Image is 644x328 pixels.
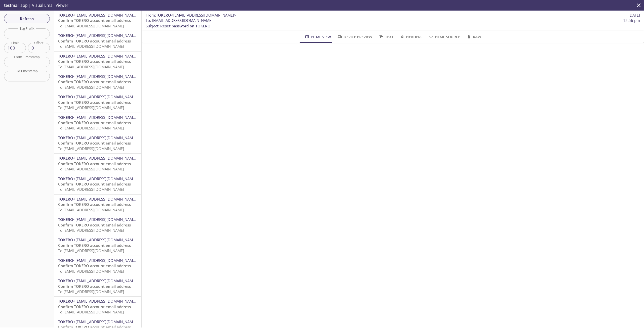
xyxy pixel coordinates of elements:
span: <[EMAIL_ADDRESS][DOMAIN_NAME]> [73,299,138,304]
span: To [146,18,150,23]
span: Confirm TOKERO account email address [58,243,131,248]
span: TOKERO [58,94,73,99]
span: TOKERO [58,299,73,304]
span: TOKERO [58,115,73,120]
div: TOKERO<[EMAIL_ADDRESS][DOMAIN_NAME]>Confirm TOKERO account email addressTo:[EMAIL_ADDRESS][DOMAIN... [54,276,141,296]
span: To: [EMAIL_ADDRESS][DOMAIN_NAME] [58,44,124,49]
div: TOKERO<[EMAIL_ADDRESS][DOMAIN_NAME]>Confirm TOKERO account email addressTo:[EMAIL_ADDRESS][DOMAIN... [54,215,141,235]
span: Confirm TOKERO account email address [58,79,131,84]
span: <[EMAIL_ADDRESS][DOMAIN_NAME]> [73,54,138,59]
span: <[EMAIL_ADDRESS][DOMAIN_NAME]> [73,176,138,181]
span: Confirm TOKERO account email address [58,140,131,146]
span: Confirm TOKERO account email address [58,304,131,309]
span: Confirm TOKERO account email address [58,100,131,105]
span: TOKERO [58,156,73,161]
span: : [146,13,236,18]
div: TOKERO<[EMAIL_ADDRESS][DOMAIN_NAME]>Confirm TOKERO account email addressTo:[EMAIL_ADDRESS][DOMAIN... [54,72,141,92]
span: To: [EMAIL_ADDRESS][DOMAIN_NAME] [58,289,124,294]
span: To: [EMAIL_ADDRESS][DOMAIN_NAME] [58,309,124,314]
span: <[EMAIL_ADDRESS][DOMAIN_NAME]> [73,135,138,140]
span: <[EMAIL_ADDRESS][DOMAIN_NAME]> [73,13,138,18]
span: Confirm TOKERO account email address [58,120,131,125]
span: <[EMAIL_ADDRESS][DOMAIN_NAME]> [73,94,138,99]
span: Headers [399,34,422,40]
span: Device Preview [337,34,372,40]
div: TOKERO<[EMAIL_ADDRESS][DOMAIN_NAME]>Confirm TOKERO account email addressTo:[EMAIL_ADDRESS][DOMAIN... [54,256,141,276]
p: : [146,18,640,29]
span: TOKERO [58,54,73,59]
span: Confirm TOKERO account email address [58,284,131,289]
span: TOKERO [58,33,73,38]
div: TOKERO<[EMAIL_ADDRESS][DOMAIN_NAME]>Confirm TOKERO account email addressTo:[EMAIL_ADDRESS][DOMAIN... [54,297,141,317]
div: TOKERO<[EMAIL_ADDRESS][DOMAIN_NAME]>Confirm TOKERO account email addressTo:[EMAIL_ADDRESS][DOMAIN... [54,174,141,194]
span: <[EMAIL_ADDRESS][DOMAIN_NAME]> [73,217,138,222]
span: From [146,13,155,18]
span: Confirm TOKERO account email address [58,181,131,186]
div: TOKERO<[EMAIL_ADDRESS][DOMAIN_NAME]>Confirm TOKERO account email addressTo:[EMAIL_ADDRESS][DOMAIN... [54,11,141,31]
span: TOKERO [58,197,73,202]
span: TOKERO [58,176,73,181]
span: TOKERO [58,258,73,263]
span: TOKERO [58,74,73,79]
span: Confirm TOKERO account email address [58,38,131,43]
span: To: [EMAIL_ADDRESS][DOMAIN_NAME] [58,105,124,110]
span: To: [EMAIL_ADDRESS][DOMAIN_NAME] [58,85,124,90]
span: Subject [146,23,158,28]
span: <[EMAIL_ADDRESS][DOMAIN_NAME]> [73,33,138,38]
span: To: [EMAIL_ADDRESS][DOMAIN_NAME] [58,166,124,171]
span: To: [EMAIL_ADDRESS][DOMAIN_NAME] [58,187,124,192]
span: To: [EMAIL_ADDRESS][DOMAIN_NAME] [58,23,124,28]
span: TOKERO [58,217,73,222]
span: To: [EMAIL_ADDRESS][DOMAIN_NAME] [58,207,124,212]
span: Refresh [8,15,46,22]
span: TOKERO [58,237,73,242]
span: [DATE] [628,13,640,18]
span: To: [EMAIL_ADDRESS][DOMAIN_NAME] [58,64,124,69]
span: Confirm TOKERO account email address [58,222,131,227]
span: <[EMAIL_ADDRESS][DOMAIN_NAME]> [73,237,138,242]
span: Confirm TOKERO account email address [58,161,131,166]
span: TOKERO [58,319,73,324]
div: TOKERO<[EMAIL_ADDRESS][DOMAIN_NAME]>Confirm TOKERO account email addressTo:[EMAIL_ADDRESS][DOMAIN... [54,31,141,51]
span: Text [378,34,393,40]
span: <[EMAIL_ADDRESS][DOMAIN_NAME]> [73,74,138,79]
span: HTML Source [428,34,460,40]
span: Confirm TOKERO account email address [58,202,131,207]
span: Raw [466,34,481,40]
span: : [EMAIL_ADDRESS][DOMAIN_NAME] [146,18,213,23]
span: To: [EMAIL_ADDRESS][DOMAIN_NAME] [58,146,124,151]
div: TOKERO<[EMAIL_ADDRESS][DOMAIN_NAME]>Confirm TOKERO account email addressTo:[EMAIL_ADDRESS][DOMAIN... [54,235,141,255]
div: TOKERO<[EMAIL_ADDRESS][DOMAIN_NAME]>Confirm TOKERO account email addressTo:[EMAIL_ADDRESS][DOMAIN... [54,133,141,153]
span: Confirm TOKERO account email address [58,263,131,268]
div: TOKERO<[EMAIL_ADDRESS][DOMAIN_NAME]>Confirm TOKERO account email addressTo:[EMAIL_ADDRESS][DOMAIN... [54,195,141,215]
div: TOKERO<[EMAIL_ADDRESS][DOMAIN_NAME]>Confirm TOKERO account email addressTo:[EMAIL_ADDRESS][DOMAIN... [54,154,141,174]
span: <[EMAIL_ADDRESS][DOMAIN_NAME]> [73,258,138,263]
span: <[EMAIL_ADDRESS][DOMAIN_NAME]> [73,156,138,161]
span: To: [EMAIL_ADDRESS][DOMAIN_NAME] [58,248,124,253]
span: <[EMAIL_ADDRESS][DOMAIN_NAME]> [73,278,138,283]
span: To: [EMAIL_ADDRESS][DOMAIN_NAME] [58,269,124,274]
div: TOKERO<[EMAIL_ADDRESS][DOMAIN_NAME]>Confirm TOKERO account email addressTo:[EMAIL_ADDRESS][DOMAIN... [54,113,141,133]
span: Reset password on TOKERO [160,23,211,28]
span: 12:56 pm [623,18,640,23]
span: <[EMAIL_ADDRESS][DOMAIN_NAME]> [73,197,138,202]
div: TOKERO<[EMAIL_ADDRESS][DOMAIN_NAME]>Confirm TOKERO account email addressTo:[EMAIL_ADDRESS][DOMAIN... [54,52,141,72]
div: TOKERO<[EMAIL_ADDRESS][DOMAIN_NAME]>Confirm TOKERO account email addressTo:[EMAIL_ADDRESS][DOMAIN... [54,92,141,112]
span: <[EMAIL_ADDRESS][DOMAIN_NAME]> [171,13,236,18]
span: TOKERO [58,13,73,18]
span: testmail [4,3,19,8]
span: <[EMAIL_ADDRESS][DOMAIN_NAME]> [73,319,138,324]
span: HTML View [304,34,331,40]
span: To: [EMAIL_ADDRESS][DOMAIN_NAME] [58,228,124,233]
span: TOKERO [156,13,171,18]
span: Confirm TOKERO account email address [58,18,131,23]
span: To: [EMAIL_ADDRESS][DOMAIN_NAME] [58,125,124,130]
span: Confirm TOKERO account email address [58,59,131,64]
span: <[EMAIL_ADDRESS][DOMAIN_NAME]> [73,115,138,120]
span: TOKERO [58,135,73,140]
button: Refresh [4,14,50,23]
span: TOKERO [58,278,73,283]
